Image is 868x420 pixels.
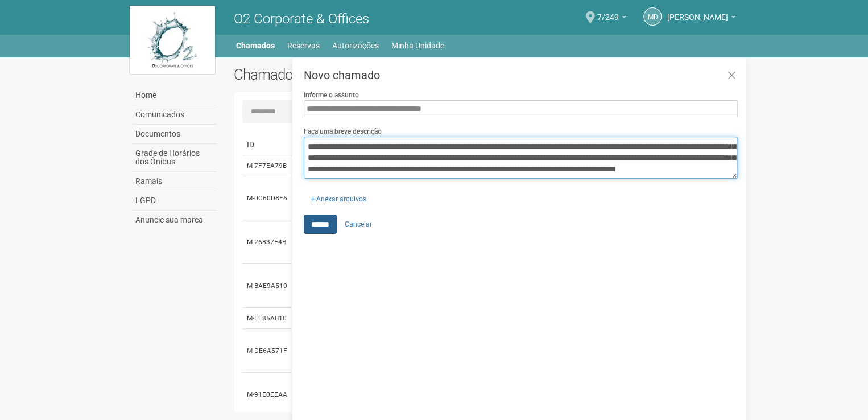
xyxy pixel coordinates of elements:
td: M-26837E4B [242,220,294,264]
td: M-EF85AB10 [242,308,294,329]
a: LGPD [133,191,217,211]
h3: Novo chamado [304,69,738,81]
a: Anuncie sua marca [133,211,217,229]
a: Grade de Horários dos Ônibus [133,144,217,172]
a: Autorizações [332,38,379,53]
a: 7/249 [597,14,626,23]
td: M-91E0EEAA [242,373,294,417]
td: M-BAE9A510 [242,264,294,308]
td: M-7F7EA79B [242,155,294,176]
td: M-DE6A571F [242,329,294,373]
span: Monica da Graça Pinto Moura [667,2,728,22]
td: ID [242,134,294,155]
label: Faça uma breve descrição [304,126,382,137]
a: Chamados [236,38,275,53]
a: [PERSON_NAME] [667,14,735,23]
a: Fechar [720,64,743,88]
a: Home [133,86,217,105]
a: Cancelar [338,216,378,233]
td: M-0C60D8F5 [242,176,294,220]
h2: Chamados [234,66,434,83]
a: Documentos [133,125,217,144]
img: logo.jpg [130,6,215,74]
a: Minha Unidade [391,38,444,53]
label: Informe o assunto [304,90,359,100]
a: Reservas [287,38,320,53]
a: Comunicados [133,105,217,125]
a: Ramais [133,172,217,191]
span: O2 Corporate & Offices [234,11,369,27]
div: Anexar arquivos [304,187,373,204]
a: Md [643,7,662,26]
span: 7/249 [597,2,619,22]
